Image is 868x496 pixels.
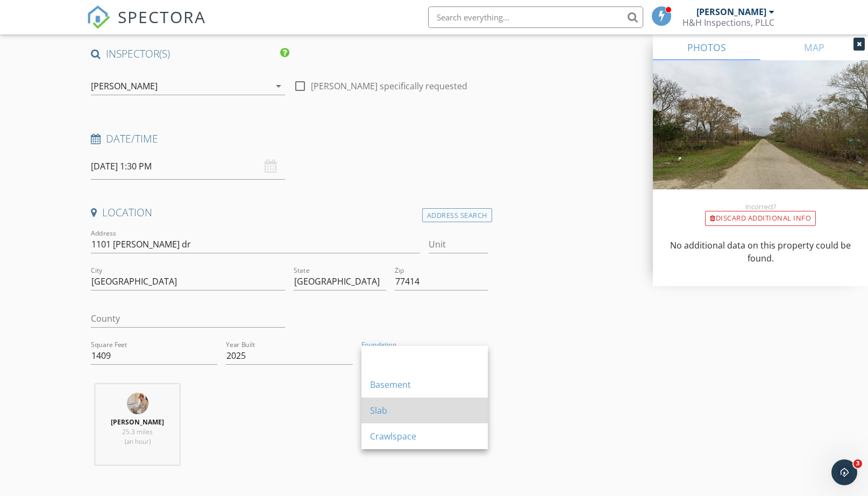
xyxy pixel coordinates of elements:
strong: [PERSON_NAME] [111,417,164,427]
h4: Location [91,206,487,219]
div: Address Search [422,208,492,223]
div: [PERSON_NAME] [696,6,766,17]
label: [PERSON_NAME] specifically requested [311,81,467,91]
input: Search everything... [428,6,643,28]
span: 25.3 miles [122,427,153,436]
span: (an hour) [125,437,151,446]
h4: Date/Time [91,132,487,146]
img: The Best Home Inspection Software - Spectora [87,5,110,29]
a: SPECTORA [87,15,206,37]
div: H&H Inspections, PLLC [682,17,774,28]
h4: INSPECTOR(S) [91,47,289,61]
img: streetview [653,60,868,215]
i: arrow_drop_down [272,80,285,93]
a: MAP [760,34,868,60]
span: 3 [853,459,862,468]
span: SPECTORA [118,5,206,28]
iframe: Intercom live chat [831,459,857,485]
div: [PERSON_NAME] [91,81,158,91]
div: Incorrect? [653,202,868,211]
p: No additional data on this property could be found. [666,239,855,265]
input: Select date [91,153,285,180]
div: Basement [370,378,479,391]
div: Slab [370,404,479,417]
img: thumbnail_dsc_0017.jpg [127,393,148,414]
div: Discard Additional info [705,211,816,226]
a: PHOTOS [653,34,760,60]
div: Crawlspace [370,430,479,443]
